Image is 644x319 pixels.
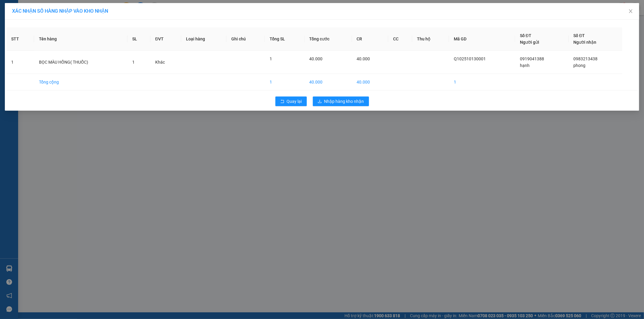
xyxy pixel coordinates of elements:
th: Tổng SL [265,27,305,51]
td: 1 [265,74,305,90]
span: Nhận: [58,6,72,12]
td: 40.000 [352,74,388,90]
th: Tên hàng [34,27,127,51]
span: 40.000 [357,56,370,61]
td: 1 [449,74,515,90]
span: Nhập hàng kho nhận [324,98,364,105]
th: Tổng cước [305,27,352,51]
span: Số ĐT [520,33,531,38]
td: Khác [150,51,181,74]
th: Ghi chú [226,27,265,51]
span: 1 [270,56,272,61]
span: 1 [132,60,135,65]
span: close [628,9,633,14]
div: thanh [58,20,95,27]
span: Gửi: [5,6,14,12]
span: Số ĐT [574,33,585,38]
span: 0919041388 [520,56,544,61]
td: 1 [6,51,34,74]
span: Người gửi [520,40,539,45]
span: Quay lại [287,98,302,105]
th: Thu hộ [412,27,449,51]
th: SL [127,27,150,51]
span: hạnh [520,63,530,68]
th: STT [6,27,34,51]
td: Tổng cộng [34,74,127,90]
th: Loại hàng [181,27,227,51]
th: ĐVT [150,27,181,51]
span: Q102510130001 [454,56,486,61]
span: 40.000 [309,56,323,61]
span: XÁC NHẬN SỐ HÀNG NHẬP VÀO KHO NHẬN [12,8,108,14]
td: 40.000 [305,74,352,90]
div: [PERSON_NAME] [5,20,53,27]
button: rollbackQuay lại [275,96,307,106]
div: Quận 10 [58,5,95,20]
th: CC [388,27,412,51]
div: 075088024797 [5,35,53,43]
span: rollback [280,99,284,104]
div: Trạm 3.5 TLài [5,5,53,20]
span: download [318,99,322,104]
button: downloadNhập hàng kho nhận [313,96,369,106]
td: BỌC MÀU HỒNG( THUỐC) [34,51,127,74]
th: Mã GD [449,27,515,51]
span: 0983213438 [574,56,598,61]
span: Người nhận [574,40,597,45]
th: CR [352,27,388,51]
span: phong [574,63,586,68]
button: Close [622,3,639,20]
